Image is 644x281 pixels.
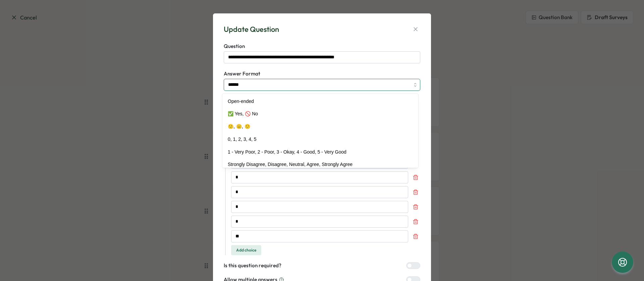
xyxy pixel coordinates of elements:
button: Remove choice 7 [411,187,420,197]
div: 1 - Very Poor, 2 - Poor, 3 - Okay, 4 - Good, 5 - Very Good [224,146,417,159]
div: Strongly Disagree, Disagree, Neutral, Agree, Strongly Agree [224,158,417,171]
label: Question [224,43,420,50]
div: Update Question [224,24,279,35]
span: Add choice [236,245,256,255]
button: Remove choice 9 [411,217,420,226]
button: Remove choice 8 [411,202,420,212]
label: Answer Format [224,70,420,77]
label: Is this question required? [224,262,281,269]
div: 🙁, 😐, 🙂 [224,120,417,133]
div: Open-ended [224,95,417,108]
button: Remove choice 10 [411,232,420,241]
div: ✅ Yes, 🚫 No [224,108,417,120]
div: 0, 1, 2, 3, 4, 5 [224,133,417,146]
button: Add choice [231,245,261,255]
button: Remove choice 6 [411,173,420,182]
